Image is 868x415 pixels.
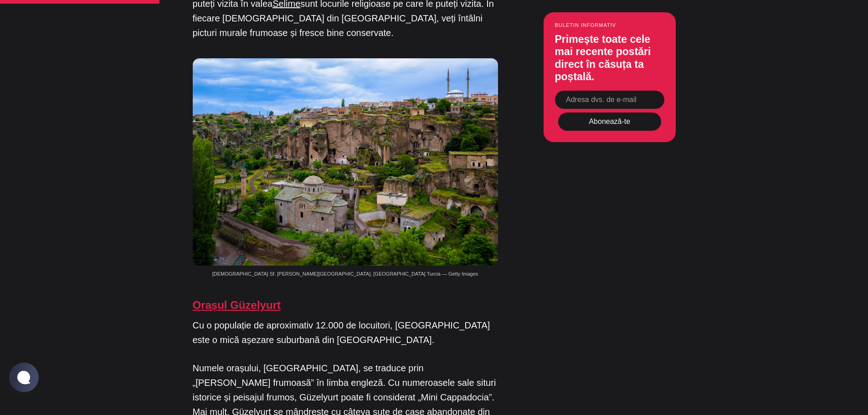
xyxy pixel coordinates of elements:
font: Buletin informativ [555,22,616,28]
a: Orașul Güzelyurt [193,299,281,311]
input: Adresa dvs. de e-mail [555,91,664,109]
font: Cu o populație de aproximativ 12.000 de locuitori, [GEOGRAPHIC_DATA] este o mică așezare suburban... [193,320,490,345]
img: Biserica Sf. Grigorie din Guzelyurt, Cappadocia Turcia — Getty Images [193,58,498,266]
font: [DEMOGRAPHIC_DATA] Sf. [PERSON_NAME][GEOGRAPHIC_DATA], [GEOGRAPHIC_DATA] Turcia — Getty Images [212,271,478,277]
font: Primește toate cele mai recente postări direct în căsuța ta poștală. [555,33,651,82]
button: Abonează-te [558,112,661,130]
font: Abonează-te [589,117,630,125]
